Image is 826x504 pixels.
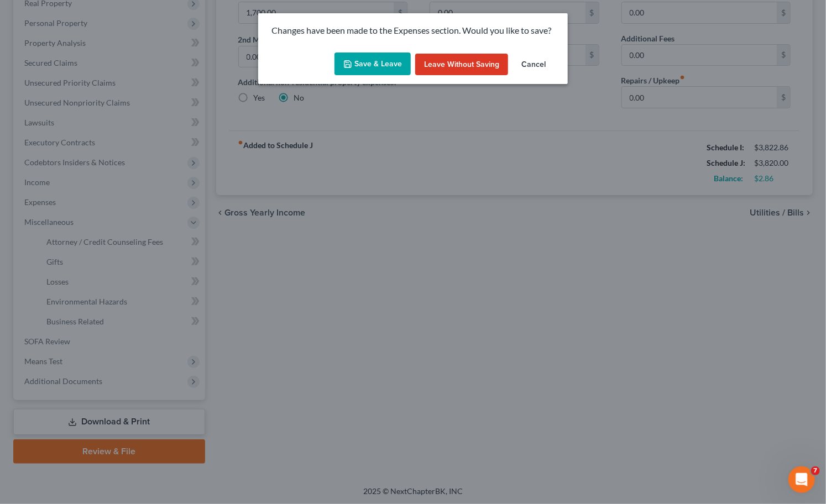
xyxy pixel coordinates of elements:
button: Save & Leave [334,53,411,76]
button: Leave without Saving [415,54,508,76]
p: Changes have been made to the Expenses section. Would you like to save? [271,24,555,37]
button: Cancel [513,54,555,76]
span: 7 [811,466,820,475]
iframe: Intercom live chat [788,466,815,493]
